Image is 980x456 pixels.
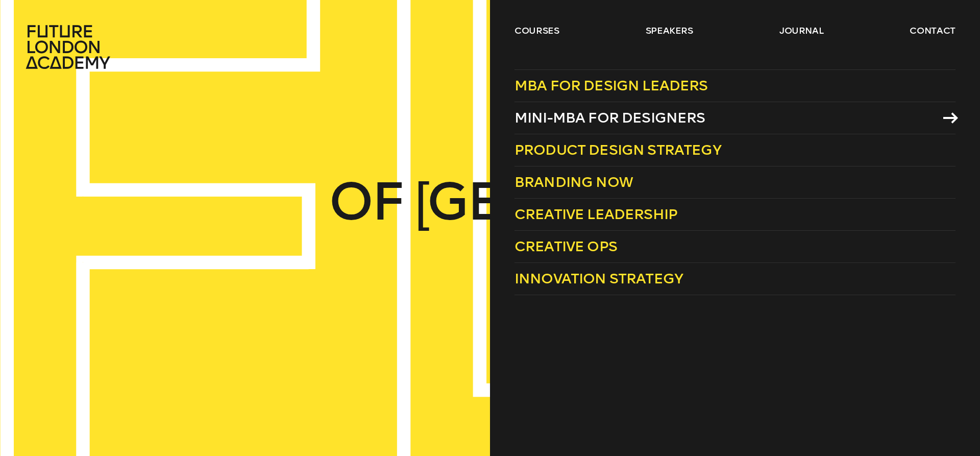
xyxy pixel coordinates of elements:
span: Creative Leadership [514,206,677,223]
a: Mini-MBA for Designers [514,102,955,134]
span: Creative Ops [514,238,617,255]
span: MBA for Design Leaders [514,77,708,94]
a: Creative Leadership [514,199,955,231]
a: Product Design Strategy [514,134,955,166]
a: Creative Ops [514,231,955,263]
a: MBA for Design Leaders [514,69,955,102]
span: Mini-MBA for Designers [514,109,705,126]
a: Branding Now [514,166,955,199]
span: Product Design Strategy [514,141,721,158]
span: Branding Now [514,174,633,190]
a: contact [910,25,955,37]
a: journal [779,25,824,37]
a: speakers [646,25,693,37]
span: Innovation Strategy [514,270,683,287]
a: courses [514,25,559,37]
a: Innovation Strategy [514,263,955,295]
